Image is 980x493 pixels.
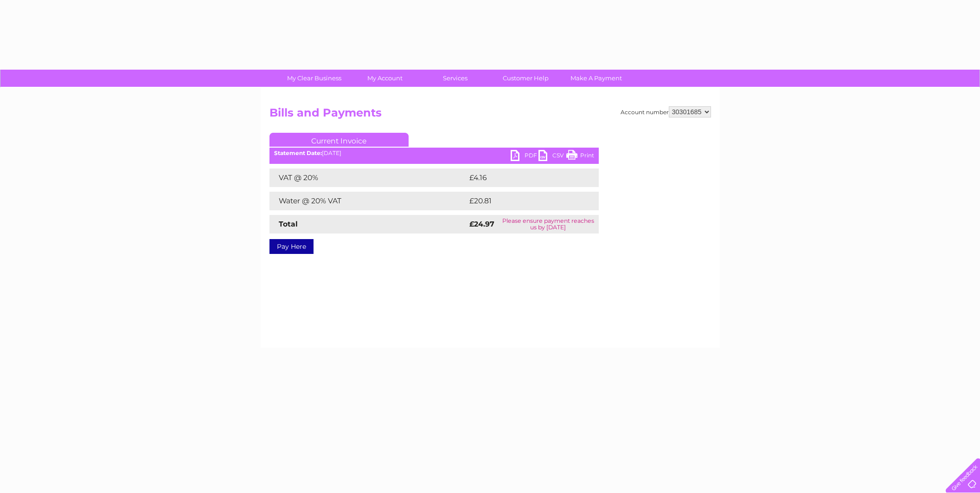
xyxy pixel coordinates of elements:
a: PDF [511,150,538,163]
a: CSV [538,150,566,163]
b: Statement Date: [274,149,322,156]
a: Print [566,150,594,163]
a: Pay Here [269,239,314,254]
a: Make A Payment [558,70,634,87]
div: Account number [621,106,711,117]
td: Please ensure payment reaches us by [DATE] [498,215,598,234]
strong: Total [279,220,298,228]
strong: £24.97 [469,220,494,228]
td: VAT @ 20% [269,169,467,187]
td: £4.16 [467,169,576,187]
a: My Account [346,70,423,87]
a: My Clear Business [276,70,352,87]
h2: Bills and Payments [269,106,711,124]
div: [DATE] [269,150,599,156]
a: Current Invoice [269,133,409,147]
a: Services [417,70,493,87]
td: £20.81 [467,192,579,210]
a: Customer Help [487,70,564,87]
td: Water @ 20% VAT [269,192,467,210]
